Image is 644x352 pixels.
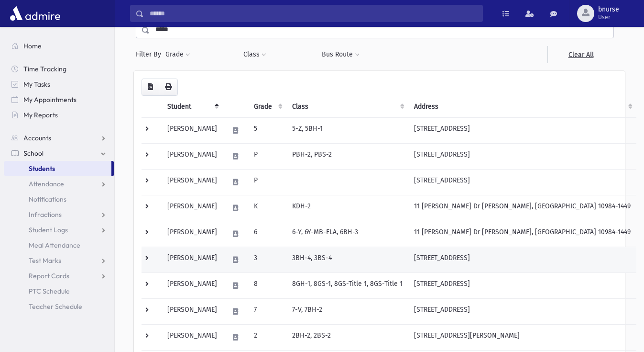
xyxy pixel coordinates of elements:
td: [PERSON_NAME] [162,273,223,298]
span: My Tasks [23,80,50,89]
td: [PERSON_NAME] [162,195,223,221]
td: [STREET_ADDRESS] [408,298,636,324]
a: Students [4,161,111,176]
td: [STREET_ADDRESS] [408,117,636,143]
td: 5-Z, 5BH-1 [286,117,408,143]
span: Notifications [29,195,66,204]
span: Students [29,164,55,173]
span: Accounts [23,134,51,142]
a: Report Cards [4,268,114,284]
span: My Appointments [23,95,76,104]
td: [STREET_ADDRESS] [408,143,636,169]
button: Grade [165,46,191,63]
td: KDH-2 [286,195,408,221]
a: My Appointments [4,92,114,107]
th: Address: activate to sort column ascending [408,96,636,118]
td: 7 [248,298,286,324]
td: 8 [248,273,286,298]
a: Teacher Schedule [4,299,114,314]
a: My Tasks [4,77,114,92]
a: My Reports [4,107,114,123]
button: Bus Route [321,46,360,63]
span: Home [23,42,42,50]
span: My Reports [23,111,58,119]
td: 3 [248,247,286,273]
span: Meal Attendance [29,241,80,250]
td: P [248,143,286,169]
span: Report Cards [29,272,69,280]
a: Student Logs [4,222,114,238]
td: [PERSON_NAME] [162,169,223,195]
a: Meal Attendance [4,238,114,253]
td: 11 [PERSON_NAME] Dr [PERSON_NAME], [GEOGRAPHIC_DATA] 10984-1449 [408,221,636,247]
a: Infractions [4,207,114,222]
span: Test Marks [29,256,61,265]
td: 6-Y, 6Y-MB-ELA, 6BH-3 [286,221,408,247]
td: 2BH-2, 2BS-2 [286,324,408,350]
span: Infractions [29,210,62,219]
a: School [4,146,114,161]
td: 6 [248,221,286,247]
a: Clear All [547,46,614,63]
td: [STREET_ADDRESS] [408,273,636,298]
td: [STREET_ADDRESS] [408,169,636,195]
span: PTC Schedule [29,287,70,295]
td: [STREET_ADDRESS] [408,247,636,273]
span: User [598,13,619,21]
button: CSV [142,79,159,96]
th: Class: activate to sort column ascending [286,96,408,118]
button: Print [159,79,178,96]
button: Class [243,46,267,63]
td: [PERSON_NAME] [162,247,223,273]
td: 8GH-1, 8GS-1, 8GS-Title 1, 8GS-Title 1 [286,273,408,298]
td: K [248,195,286,221]
td: 7-V, 7BH-2 [286,298,408,324]
th: Student: activate to sort column descending [162,96,223,118]
input: Search [144,5,482,22]
span: Student Logs [29,226,68,234]
td: P [248,169,286,195]
td: [PERSON_NAME] [162,221,223,247]
td: [PERSON_NAME] [162,324,223,350]
span: Time Tracking [23,65,66,73]
td: [PERSON_NAME] [162,143,223,169]
a: Home [4,38,114,54]
td: PBH-2, PBS-2 [286,143,408,169]
img: AdmirePro [8,4,63,23]
td: [PERSON_NAME] [162,117,223,143]
span: School [23,149,44,158]
td: 5 [248,117,286,143]
a: Time Tracking [4,61,114,77]
a: Test Marks [4,253,114,268]
a: PTC Schedule [4,284,114,299]
td: 2 [248,324,286,350]
td: 3BH-4, 3BS-4 [286,247,408,273]
span: Teacher Schedule [29,302,82,311]
span: Attendance [29,180,64,188]
td: [STREET_ADDRESS][PERSON_NAME] [408,324,636,350]
a: Notifications [4,192,114,207]
th: Grade: activate to sort column ascending [248,96,286,118]
span: Filter By [136,49,165,59]
a: Accounts [4,130,114,146]
a: Attendance [4,176,114,192]
td: [PERSON_NAME] [162,298,223,324]
td: 11 [PERSON_NAME] Dr [PERSON_NAME], [GEOGRAPHIC_DATA] 10984-1449 [408,195,636,221]
span: bnurse [598,6,619,13]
